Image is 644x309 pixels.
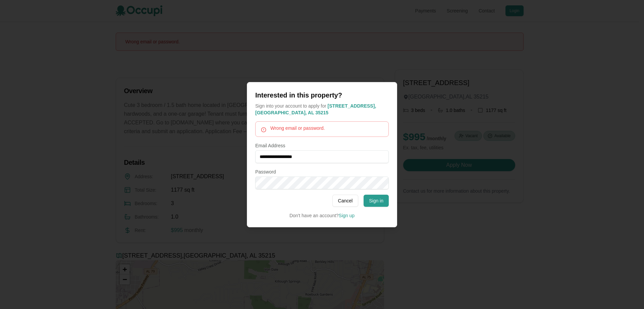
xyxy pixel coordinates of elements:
[255,103,389,116] p: Sign into your account to apply for
[255,90,389,100] h2: Interested in this property?
[289,213,339,218] span: Don't have an account?
[255,142,389,149] label: Email Address
[364,195,389,207] button: Sign in
[332,195,359,207] button: Cancel
[261,125,383,131] div: Wrong email or password.
[339,213,355,218] a: Sign up
[255,168,389,175] label: Password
